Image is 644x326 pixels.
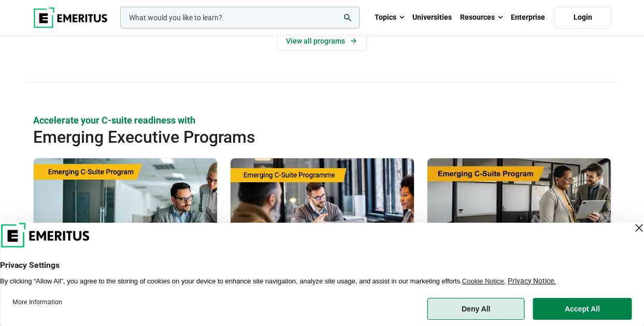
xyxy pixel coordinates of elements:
[33,114,611,127] p: Accelerate your C-suite readiness with
[34,158,217,262] img: Emerging CFO Program | Online Finance Course
[277,31,367,51] a: View all programs
[231,158,414,262] img: Emerging CTO Programme | Online Business Management Course
[554,7,611,29] a: Login
[120,7,360,29] input: woocommerce-product-search-field-0
[427,158,611,262] img: Emerging COO Program | Online Supply Chain and Operations Course
[33,127,553,147] h2: Emerging Executive Programs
